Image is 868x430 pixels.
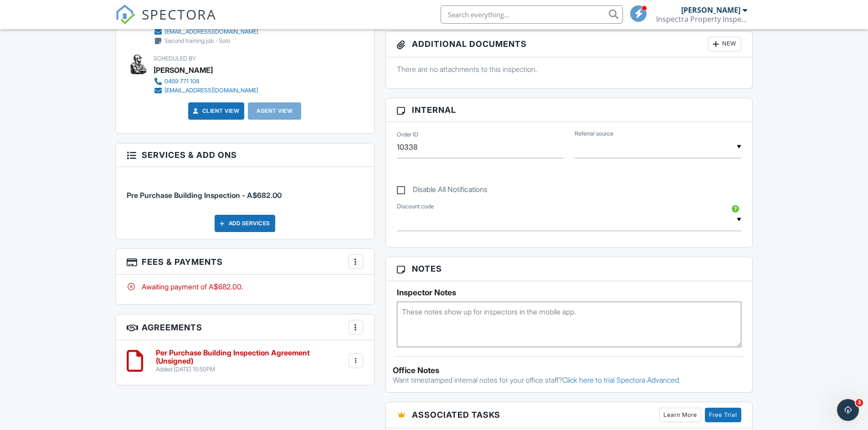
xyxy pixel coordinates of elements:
[681,5,740,15] div: [PERSON_NAME]
[397,131,418,139] label: Order ID
[127,191,282,200] span: Pre Purchase Building Inspection - A$682.00
[386,31,753,57] h3: Additional Documents
[215,215,275,232] div: Add Services
[562,375,681,384] a: Click here to trial Spectora Advanced.
[115,12,216,31] a: SPECTORA
[191,106,240,116] a: Client View
[115,5,135,25] img: The Best Home Inspection Software - Spectora
[116,249,374,275] h3: Fees & Payments
[164,87,258,94] div: [EMAIL_ADDRESS][DOMAIN_NAME]
[856,399,863,406] span: 3
[164,37,230,45] div: Second training job - Solo
[397,185,488,197] label: Disable All Notifications
[154,77,258,86] a: 0459 771 108
[154,86,258,95] a: [EMAIL_ADDRESS][DOMAIN_NAME]
[441,5,623,24] input: Search everything...
[708,37,741,51] div: New
[705,408,741,422] a: Free Trial
[116,143,374,167] h3: Services & Add ons
[397,202,434,211] label: Discount code
[397,64,742,74] p: There are no attachments to this inspection.
[154,55,196,62] span: Scheduled By
[116,314,374,340] h3: Agreements
[127,282,363,292] div: Awaiting payment of A$682.00.
[393,375,746,385] p: Want timestamped internal notes for your office staff?
[656,15,747,24] div: Inspectra Property Inspections
[659,408,701,422] a: Learn More
[127,174,363,207] li: Service: Pre Purchase Building Inspection
[397,288,742,297] h5: Inspector Notes
[156,349,347,373] a: Per Purchase Building Inspection Agreement (Unsigned) Added [DATE] 15:50PM
[575,130,613,138] label: Referral source
[386,257,753,281] h3: Notes
[412,409,500,421] span: Associated Tasks
[393,366,746,375] div: Office Notes
[386,98,753,122] h3: Internal
[164,78,200,85] div: 0459 771 108
[837,399,859,421] iframe: Intercom live chat
[156,349,347,365] h6: Per Purchase Building Inspection Agreement (Unsigned)
[156,366,347,373] div: Added [DATE] 15:50PM
[142,5,216,24] span: SPECTORA
[154,63,213,77] div: [PERSON_NAME]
